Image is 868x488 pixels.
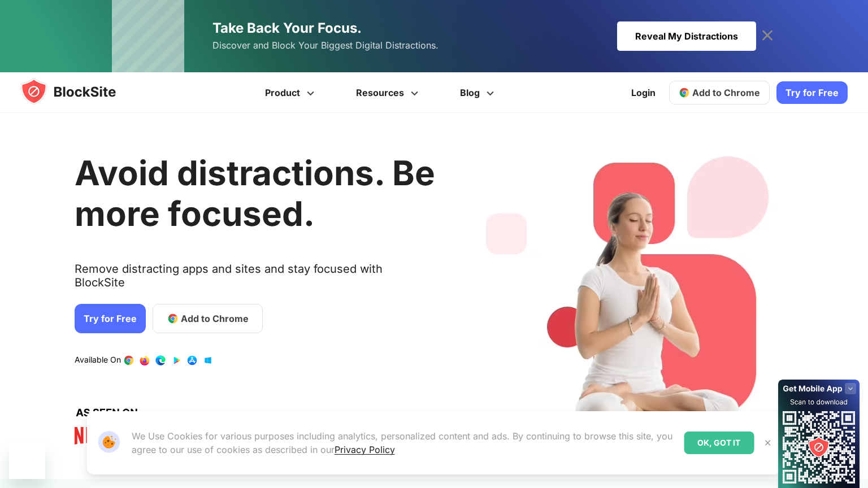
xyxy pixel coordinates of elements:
a: Try for Free [776,81,848,104]
iframe: Knop om het berichtenvenster te openen [9,443,45,479]
a: Add to Chrome [669,81,770,104]
a: Login [624,79,662,106]
a: Add to Chrome [153,304,263,333]
a: Try for Free [75,304,146,333]
a: Blog [441,72,517,113]
span: Add to Chrome [181,312,249,325]
text: Available On [75,355,121,366]
img: blocksite-icon.5d769676.svg [20,78,138,105]
img: Close [763,438,772,447]
img: chrome-icon.svg [679,87,690,98]
span: Add to Chrome [692,87,760,98]
span: Take Back Your Focus. [212,20,362,36]
p: We Use Cookies for various purposes including analytics, personalized content and ads. By continu... [132,429,675,456]
button: Close [760,435,775,450]
text: Remove distracting apps and sites and stay focused with BlockSite [75,262,435,298]
a: Privacy Policy [335,444,395,455]
div: OK, GOT IT [684,432,754,454]
div: Reveal My Distractions [617,21,756,51]
span: Discover and Block Your Biggest Digital Distractions. [212,37,439,54]
h1: Avoid distractions. Be more focused. [75,152,435,234]
a: Product [246,72,337,113]
a: Resources [337,72,441,113]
